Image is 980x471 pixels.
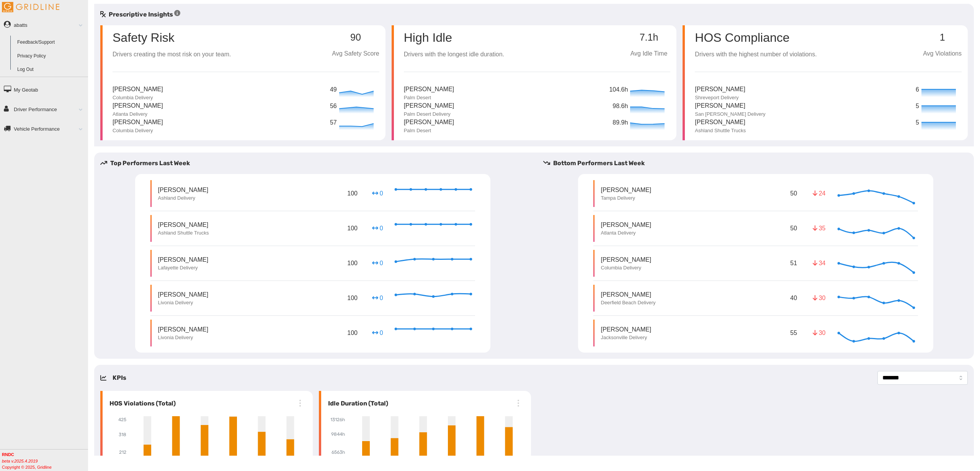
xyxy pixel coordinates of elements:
[330,118,337,128] p: 57
[113,373,126,382] h5: KPIs
[601,220,652,229] p: [PERSON_NAME]
[346,292,359,304] p: 100
[609,85,628,95] p: 104.6h
[627,32,671,43] p: 7.1h
[158,264,209,271] p: Lafayette Delivery
[916,85,920,95] p: 6
[113,94,163,101] p: Columbia Delivery
[601,325,652,334] p: [PERSON_NAME]
[158,195,209,202] p: Ashland Delivery
[118,417,126,422] tspan: 425
[916,102,920,111] p: 5
[695,101,765,111] p: [PERSON_NAME]
[601,230,652,236] p: Atlanta Delivery
[14,36,88,49] a: Feedback/Support
[14,63,88,77] a: Log Out
[119,450,126,455] tspan: 212
[371,328,384,337] p: 0
[158,230,209,236] p: Ashland Shuttle Trucks
[813,259,825,268] p: 34
[332,49,379,59] p: Avg Safety Score
[2,459,38,463] i: beta v.2025.4.2019
[695,50,817,59] p: Drivers with the highest number of violations.
[371,259,384,268] p: 0
[404,94,454,101] p: Palm Desert
[601,255,652,264] p: [PERSON_NAME]
[695,94,745,101] p: Shreveport Delivery
[2,452,14,457] b: RNDC
[404,31,504,44] p: High Idle
[371,224,384,233] p: 0
[789,257,799,269] p: 51
[789,292,799,304] p: 40
[695,85,745,94] p: [PERSON_NAME]
[371,189,384,198] p: 0
[113,118,163,127] p: [PERSON_NAME]
[346,222,359,234] p: 100
[2,451,88,470] div: Copyright © 2025, Gridline
[695,118,746,127] p: [PERSON_NAME]
[695,127,746,134] p: Ashland Shuttle Trucks
[601,334,652,341] p: Jacksonville Delivery
[789,327,799,339] p: 55
[789,187,799,199] p: 50
[100,159,531,168] h5: Top Performers Last Week
[612,102,628,111] p: 98.6h
[14,49,88,63] a: Privacy Policy
[330,85,337,95] p: 49
[119,432,126,437] tspan: 318
[601,195,652,202] p: Tampa Delivery
[601,264,652,271] p: Columbia Delivery
[113,31,175,44] p: Safety Risk
[813,294,825,302] p: 30
[158,325,209,334] p: [PERSON_NAME]
[543,159,974,168] h5: Bottom Performers Last Week
[158,290,209,299] p: [PERSON_NAME]
[813,224,825,233] p: 35
[404,111,454,118] p: Palm Desert Delivery
[923,32,962,43] p: 1
[601,290,656,299] p: [PERSON_NAME]
[695,111,765,118] p: San [PERSON_NAME] Delivery
[113,85,163,94] p: [PERSON_NAME]
[627,49,671,59] p: Avg Idle Time
[612,118,628,128] p: 89.9h
[916,118,920,128] p: 5
[813,189,825,198] p: 24
[404,50,504,59] p: Drivers with the longest idle duration.
[158,185,209,194] p: [PERSON_NAME]
[2,2,59,12] img: Gridline
[331,432,345,437] tspan: 9844h
[813,328,825,337] p: 30
[113,50,231,59] p: Drivers creating the most risk on your team.
[113,127,163,134] p: Columbia Delivery
[158,220,209,229] p: [PERSON_NAME]
[100,10,180,19] h5: Prescriptive Insights
[158,334,209,341] p: Livonia Delivery
[113,111,163,118] p: Atlanta Delivery
[404,101,454,111] p: [PERSON_NAME]
[371,294,384,302] p: 0
[158,255,209,264] p: [PERSON_NAME]
[346,327,359,339] p: 100
[346,257,359,269] p: 100
[404,85,454,94] p: [PERSON_NAME]
[695,31,817,44] p: HOS Compliance
[789,222,799,234] p: 50
[113,101,163,111] p: [PERSON_NAME]
[330,102,337,111] p: 56
[601,185,652,194] p: [PERSON_NAME]
[404,118,454,127] p: [PERSON_NAME]
[106,399,176,408] h6: HOS Violations (Total)
[346,187,359,199] p: 100
[330,417,345,422] tspan: 13126h
[325,399,388,408] h6: Idle Duration (Total)
[923,49,962,59] p: Avg Violations
[404,127,454,134] p: Palm Desert
[158,299,209,306] p: Livonia Delivery
[332,32,379,43] p: 90
[601,299,656,306] p: Deerfield Beach Delivery
[332,450,345,455] tspan: 6563h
